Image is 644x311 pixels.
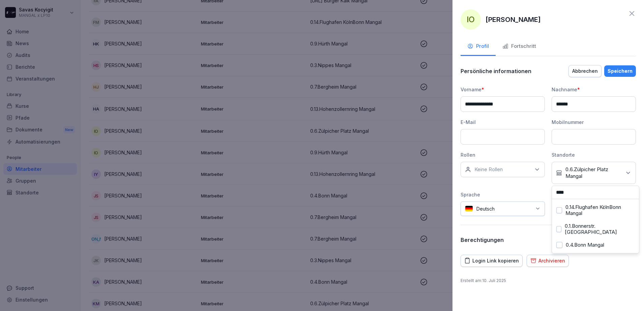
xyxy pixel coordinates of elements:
div: Mobilnummer [552,119,636,126]
div: E-Mail [461,119,545,126]
div: Profil [467,42,489,50]
label: 0.14.Flughafen KölnBonn Mangal [565,204,635,216]
div: Abbrechen [572,67,598,75]
p: Berechtigungen [461,237,504,243]
div: Vorname [461,86,545,93]
p: [PERSON_NAME] [486,14,541,25]
p: Erstellt am : 10. Juli 2025 [461,278,636,284]
div: Sprache [461,191,545,198]
div: Speichern [608,67,633,75]
button: Fortschritt [496,38,543,56]
div: Deutsch [461,201,545,216]
div: Fortschritt [502,42,536,50]
label: 0.1.Bonnerstr. [GEOGRAPHIC_DATA] [565,223,635,235]
button: Profil [461,38,496,56]
button: Abbrechen [568,65,602,77]
div: Rollen [461,151,545,158]
p: Persönliche informationen [461,68,531,74]
div: Standorte [552,151,636,158]
p: 0.6.Zülpicher Platz Mangal [565,166,621,180]
div: Archivieren [530,257,565,265]
div: IO [461,9,481,30]
div: Nachname [552,86,636,93]
label: 0.4.Bonn Mangal [566,242,604,248]
div: Login Link kopieren [464,257,519,265]
button: Archivieren [527,255,569,267]
button: Speichern [604,65,636,77]
button: Login Link kopieren [461,255,523,267]
img: de.svg [465,206,473,212]
p: Keine Rollen [474,166,503,173]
